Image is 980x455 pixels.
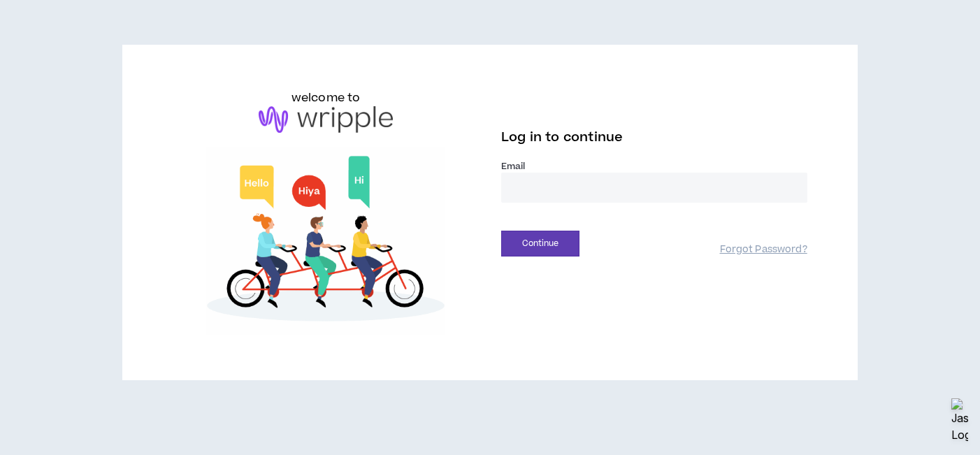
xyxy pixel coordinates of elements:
[173,147,479,336] img: Welcome to Wripple
[501,231,579,257] button: Continue
[291,89,361,106] h6: welcome to
[501,129,623,146] span: Log in to continue
[720,243,807,257] a: Forgot Password?
[259,106,393,133] img: logo-brand.png
[501,160,807,173] label: Email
